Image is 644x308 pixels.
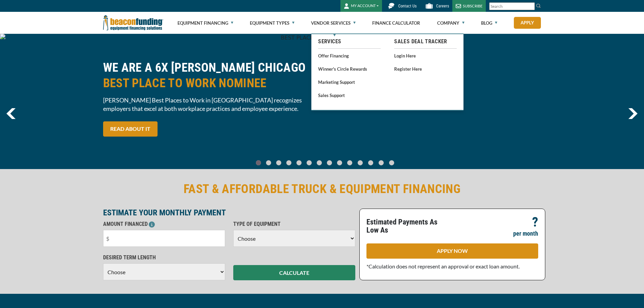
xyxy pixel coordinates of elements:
a: Go To Slide 10 [356,160,364,166]
a: Vendor Services [311,12,356,34]
a: Offer Financing [318,51,381,60]
p: Estimated Payments As Low As [366,218,448,234]
a: Services [318,38,381,46]
a: Marketing Support [318,78,381,86]
a: Register Here [394,65,457,73]
span: [PERSON_NAME] Best Places to Work in [GEOGRAPHIC_DATA] recognizes employers that excel at both wo... [103,96,318,113]
a: Go To Slide 11 [366,160,375,166]
a: Go To Slide 3 [285,160,293,166]
p: TYPE OF EQUIPMENT [233,220,355,228]
a: Equipment Financing [177,12,233,34]
a: Go To Slide 12 [377,160,385,166]
a: Apply [514,17,541,29]
a: Blog [481,12,497,34]
a: Go To Slide 2 [275,160,283,166]
a: Go To Slide 5 [305,160,313,166]
p: per month [513,230,538,238]
h2: WE ARE A 6X [PERSON_NAME] CHICAGO [103,60,318,91]
a: Sales Support [318,91,381,99]
a: READ ABOUT IT [103,121,158,137]
a: Go To Slide 13 [387,160,396,166]
p: ESTIMATE YOUR MONTHLY PAYMENT [103,209,355,217]
img: Left Navigator [6,108,16,119]
span: Careers [436,4,449,8]
a: Sales Deal Tracker [394,38,457,46]
input: $ [103,230,225,247]
a: Winner's Circle Rewards [318,65,381,73]
p: ? [532,218,538,226]
p: AMOUNT FINANCED [103,220,225,228]
a: Go To Slide 9 [346,160,354,166]
input: Search [489,2,535,10]
a: Go To Slide 4 [295,160,303,166]
a: Go To Slide 8 [336,160,344,166]
img: Search [536,3,541,8]
a: Finance Calculator [372,12,420,34]
span: *Calculation does not represent an approval or exact loan amount. [366,263,520,269]
a: Go To Slide 6 [315,160,324,166]
a: next [628,108,638,119]
span: Contact Us [398,4,416,8]
a: Go To Slide 7 [326,160,334,166]
img: Beacon Funding Corporation logo [103,12,163,34]
img: Right Navigator [628,108,638,119]
h2: FAST & AFFORDABLE TRUCK & EQUIPMENT FINANCING [103,181,541,197]
a: Company [437,12,464,34]
span: BEST PLACE TO WORK NOMINEE [103,75,318,91]
a: Go To Slide 1 [265,160,273,166]
a: APPLY NOW [366,243,538,259]
button: CALCULATE [233,265,355,280]
p: DESIRED TERM LENGTH [103,254,225,262]
a: Clear search text [528,4,533,9]
a: previous [6,108,16,119]
a: Equipment Types [250,12,294,34]
a: Login Here [394,51,457,60]
a: Go To Slide 0 [255,160,263,166]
